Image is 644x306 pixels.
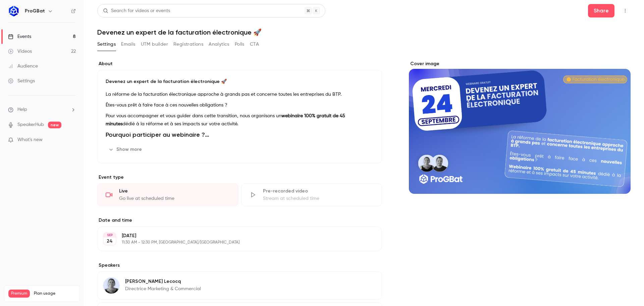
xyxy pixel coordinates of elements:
div: Pre-recorded videoStream at scheduled time [241,183,382,206]
div: Stream at scheduled time [263,195,374,202]
div: Events [8,33,31,40]
p: [DATE] [122,232,346,239]
button: CTA [250,39,259,50]
button: Show more [106,144,146,155]
div: Live [119,188,230,194]
span: Premium [8,290,30,298]
img: Elodie Lecocq [103,277,119,294]
p: Devenez un expert de la facturation électronique 🚀 [106,78,374,85]
button: Share [588,4,614,17]
div: Search for videos or events [103,7,170,14]
p: Directrice Marketing & Commercial [125,286,201,292]
label: About [97,60,382,67]
p: 24 [107,238,113,245]
div: Pre-recorded video [263,188,374,194]
div: Go live at scheduled time [119,195,230,202]
span: What's new [17,136,43,143]
li: help-dropdown-opener [8,106,76,113]
h1: Devenez un expert de la facturation électronique 🚀 [97,28,631,36]
div: SEP [104,233,116,237]
button: Registrations [173,39,203,50]
button: Polls [235,39,245,50]
img: ProGBat [8,6,19,16]
label: Cover image [409,60,631,67]
div: LiveGo live at scheduled time [97,183,238,206]
section: Cover image [409,60,631,194]
div: Elodie Lecocq[PERSON_NAME] LecocqDirectrice Marketing & Commercial [97,271,382,300]
p: Event type [97,174,382,181]
p: Êtes-vous prêt à faire face à ces nouvelles obligations ? [106,101,374,109]
p: Pour vous accompagner et vous guider dans cette transition, nous organisons un dédié à la réforme... [106,112,374,128]
span: Help [17,106,27,113]
h6: ProGBat [25,8,45,14]
span: new [48,122,61,128]
button: UTM builder [141,39,168,50]
p: [PERSON_NAME] Lecocq [125,278,201,285]
iframe: Noticeable Trigger [68,137,76,143]
div: Videos [8,48,32,55]
p: 11:30 AM - 12:30 PM, [GEOGRAPHIC_DATA]/[GEOGRAPHIC_DATA] [122,240,346,245]
span: Plan usage [34,291,75,296]
label: Date and time [97,217,382,224]
p: La réforme de la facturation électronique approche à grands pas et concerne toutes les entreprise... [106,90,374,98]
label: Speakers [97,262,382,269]
button: Settings [97,39,116,50]
button: Emails [121,39,135,50]
button: Analytics [209,39,229,50]
div: Settings [8,78,35,84]
h1: Pourquoi participer au webinaire ? [106,131,374,139]
a: SpeakerHub [17,121,44,128]
div: Audience [8,63,38,70]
